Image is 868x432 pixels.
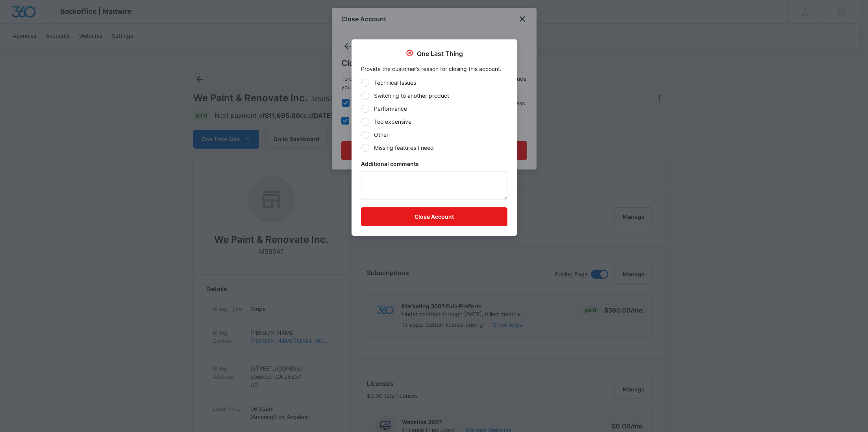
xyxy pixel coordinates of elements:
[417,49,463,58] p: One Last Thing
[361,78,507,87] label: Technical Issues
[361,207,507,226] button: Close Account
[361,143,507,152] label: Missing features I need
[361,91,507,100] label: Switching to another product
[361,104,507,113] label: Performance
[361,65,507,73] p: Provide the customer’s reason for closing this account.
[361,130,507,139] label: Other
[361,117,507,126] label: Too expensive
[361,160,507,168] label: Additional comments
